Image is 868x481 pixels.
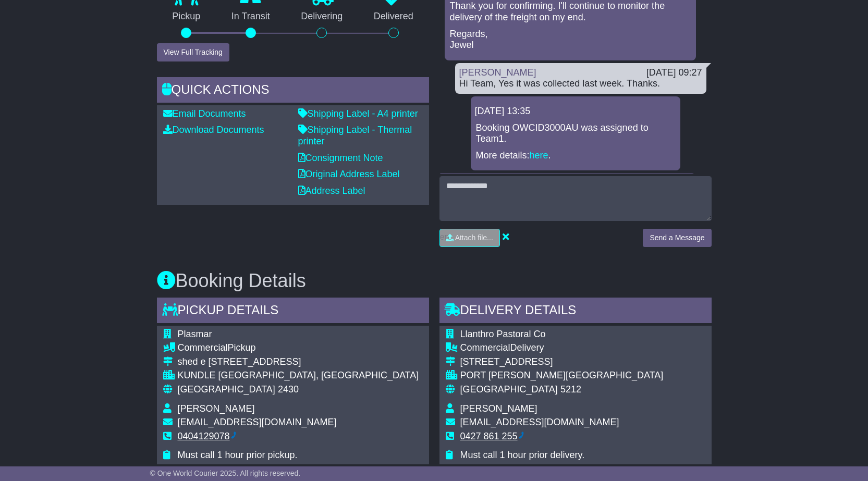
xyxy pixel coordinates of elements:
span: [PERSON_NAME] [460,403,537,414]
a: [PERSON_NAME] [459,67,536,78]
a: Download Documents [163,125,264,135]
p: Delivered [358,11,429,22]
span: Commercial [178,342,228,353]
ctc: Call 0404129078 with Linkus Desktop Client [178,431,238,441]
span: Commercial [460,342,510,353]
span: [GEOGRAPHIC_DATA] [460,384,558,394]
p: Delivering [286,11,359,22]
div: Quick Actions [157,77,429,105]
a: Consignment Note [298,153,383,163]
ctcspan: 0427 861 255 [460,431,518,441]
div: [DATE] 13:35 [475,106,676,117]
div: Hi Team, Yes it was collected last week. Thanks. [459,78,702,90]
div: Delivery [460,342,664,354]
a: here [530,150,548,161]
p: In Transit [216,11,286,22]
span: 5212 [560,384,581,394]
span: [GEOGRAPHIC_DATA] [178,384,275,394]
div: Pickup Details [157,298,429,326]
span: [EMAIL_ADDRESS][DOMAIN_NAME] [178,417,337,427]
p: Pickup [157,11,216,22]
button: Send a Message [643,229,711,247]
a: Shipping Label - Thermal printer [298,125,412,146]
div: PORT [PERSON_NAME][GEOGRAPHIC_DATA] [460,370,664,381]
p: Booking OWCID3000AU was assigned to Team1. [476,122,675,145]
button: View Full Tracking [157,43,229,61]
ctcspan: 0404129078 [178,431,230,441]
p: More details: . [476,150,675,162]
span: [EMAIL_ADDRESS][DOMAIN_NAME] [460,417,619,427]
span: Must call 1 hour prior delivery. [460,450,585,460]
p: Thank you for confirming. I'll continue to monitor the delivery of the freight on my end. [450,1,691,23]
a: Email Documents [163,108,246,119]
a: Shipping Label - A4 printer [298,108,418,119]
span: 2430 [278,384,299,394]
span: Plasmar [178,329,212,339]
div: [STREET_ADDRESS] [460,356,664,368]
div: KUNDLE [GEOGRAPHIC_DATA], [GEOGRAPHIC_DATA] [178,370,419,381]
span: [PERSON_NAME] [178,403,255,414]
span: Must call 1 hour prior pickup. [178,450,298,460]
a: Address Label [298,186,365,196]
div: [DATE] 09:27 [646,67,702,79]
h3: Booking Details [157,270,712,291]
div: shed e [STREET_ADDRESS] [178,356,419,368]
a: Original Address Label [298,169,400,179]
div: Delivery Details [439,298,712,326]
ctc: Call 0427 861 255 with Linkus Desktop Client [460,431,525,441]
p: Regards, Jewel [450,29,691,51]
span: © One World Courier 2025. All rights reserved. [150,469,301,477]
span: Llanthro Pastoral Co [460,329,546,339]
div: Pickup [178,342,419,354]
